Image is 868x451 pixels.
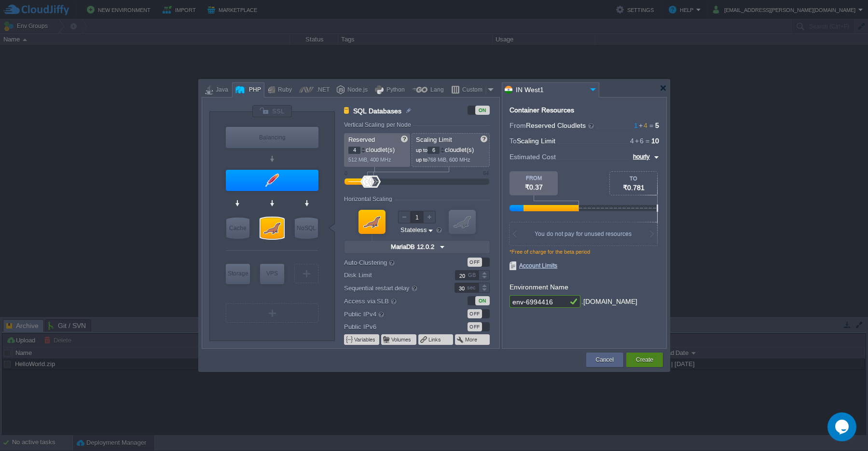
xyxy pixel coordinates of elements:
div: sec [467,283,478,292]
div: OFF [468,309,482,318]
span: Scaling Limit [416,136,452,143]
span: Account Limits [510,261,557,270]
div: *Free of charge for the beta period [510,249,659,261]
div: Load Balancer [226,127,318,148]
span: up to [416,157,427,163]
button: Volumes [391,336,412,343]
div: ON [475,296,490,305]
div: Java [213,83,228,97]
div: Application Servers [226,170,318,191]
span: From [510,122,526,129]
span: Reserved Cloudlets [526,122,595,129]
span: ₹0.781 [623,184,645,191]
button: Create [636,355,653,365]
label: Public IPv6 [344,322,442,332]
div: NoSQL [295,218,318,239]
span: 1 [634,122,638,129]
div: NoSQL Databases [295,218,318,239]
div: Storage [226,264,250,283]
label: Sequential restart delay [344,283,442,293]
span: 768 MiB, 600 MHz [427,157,470,163]
div: Python [384,83,405,97]
span: Estimated Cost [510,151,556,162]
span: + [638,122,644,129]
button: Links [428,336,442,343]
span: = [648,122,655,129]
span: 512 MiB, 400 MHz [348,157,391,163]
label: Auto-Clustering [344,257,442,268]
div: ON [475,106,490,115]
div: PHP [246,83,261,97]
button: Variables [354,336,376,343]
div: Create New Layer [226,303,318,323]
div: Elastic VPS [260,264,284,284]
div: OFF [468,258,482,267]
span: + [634,137,640,145]
div: Ruby [275,83,292,97]
label: Access via SLB [344,296,442,306]
span: 6 [634,137,644,145]
div: Cache [226,218,249,239]
div: FROM [510,175,558,181]
div: Horizontal Scaling [344,196,395,203]
div: Lang [427,83,444,97]
label: Disk Limit [344,270,442,280]
div: OFF [468,322,482,331]
label: Public IPv4 [344,309,442,319]
div: TO [610,176,657,181]
span: Reserved [348,136,375,143]
div: 0 [344,170,347,176]
span: 4 [638,122,648,129]
span: 5 [655,122,659,129]
span: 4 [630,137,634,145]
div: Storage Containers [226,264,250,284]
div: Vertical Scaling per Node [344,122,413,128]
span: ₹0.37 [525,183,543,191]
div: Create New Layer [294,264,318,283]
iframe: chat widget [827,412,858,441]
button: More [465,336,478,343]
div: Container Resources [510,107,574,114]
span: up to [416,147,427,153]
span: = [644,137,651,145]
div: .[DOMAIN_NAME] [581,295,637,308]
div: VPS [260,264,284,283]
span: 10 [651,137,659,145]
div: Node.js [344,83,368,97]
button: Cancel [596,355,614,365]
p: cloudlet(s) [416,144,486,154]
div: Custom [459,83,486,97]
div: GB [468,271,478,280]
p: cloudlet(s) [348,144,407,154]
div: SQL Databases [261,218,284,239]
span: Scaling Limit [517,137,555,145]
span: To [510,137,517,145]
div: .NET [314,83,330,97]
div: Balancing [226,127,318,148]
div: 64 [483,170,489,176]
label: Environment Name [510,283,568,291]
